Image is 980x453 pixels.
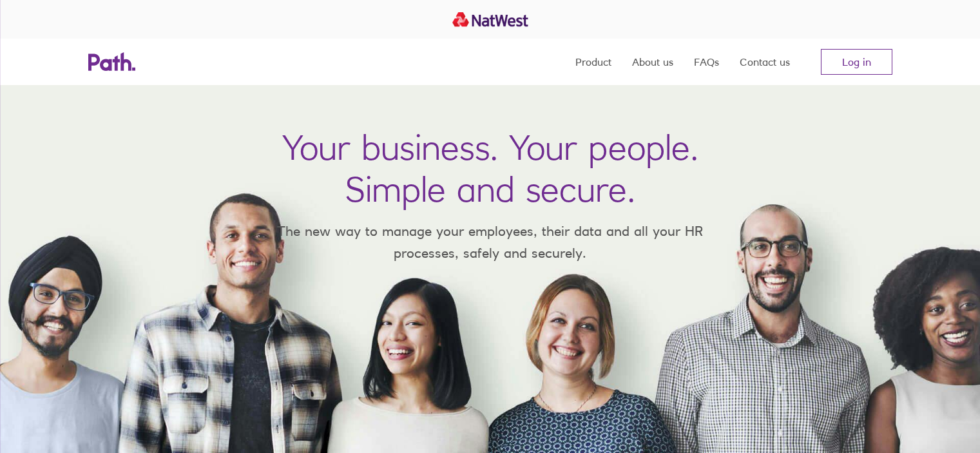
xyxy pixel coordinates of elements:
[740,39,790,85] a: Contact us
[694,39,719,85] a: FAQs
[632,39,673,85] a: About us
[282,126,698,210] h1: Your business. Your people. Simple and secure.
[575,39,611,85] a: Product
[821,49,892,75] a: Log in
[258,220,722,264] p: The new way to manage your employees, their data and all your HR processes, safely and securely.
